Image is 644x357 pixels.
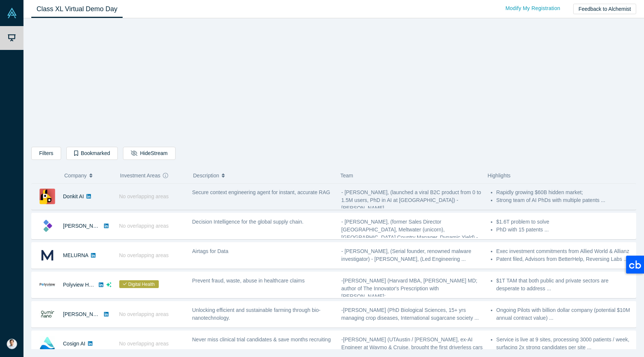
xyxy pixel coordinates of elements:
[496,277,632,293] li: $1T TAM that both public and private sectors are desperate to address ...
[496,306,632,322] li: Ongoing Pilots with billion dollar company (potential $10M annual contract value) ...
[63,311,106,317] a: [PERSON_NAME]
[40,189,55,204] img: Donkit AI's Logo
[341,219,478,248] span: - [PERSON_NAME], (former Sales Director [GEOGRAPHIC_DATA], Meltwater (unicorn), [GEOGRAPHIC_DATA]...
[119,193,169,199] span: No overlapping areas
[119,223,169,229] span: No overlapping areas
[341,278,477,299] span: -[PERSON_NAME] (Harvard MBA, [PERSON_NAME] MD; author of The Innovator's Prescription with [PERSO...
[341,189,481,211] span: - [PERSON_NAME], (launched a viral B2C product from 0 to 1.5M users, PhD in AI at [GEOGRAPHIC_DAT...
[7,339,17,349] img: Arun Penmetsa's Account
[7,8,17,18] img: Alchemist Vault Logo
[230,24,438,141] iframe: Alchemist Class XL Demo Day: Vault
[341,307,479,321] span: -[PERSON_NAME] (PhD Biological Sciences, 15+ yrs managing crop diseases, International sugarcane ...
[498,2,568,15] a: Modify My Registration
[487,173,510,178] span: Highlights
[31,147,61,160] button: Filters
[119,252,169,258] span: No overlapping areas
[192,337,331,342] span: Never miss clinical trial candidates & save months recruiting
[119,311,169,317] span: No overlapping areas
[192,278,305,284] span: Prevent fraud, waste, abuse in healthcare claims
[63,252,88,258] a: MELURNA
[63,193,84,199] a: Donkit AI
[63,282,100,288] a: Polyview Health
[573,4,636,14] button: Feedback to Alchemist
[192,307,321,321] span: Unlocking efficient and sustainable farming through bio-nanotechnology.
[193,168,332,183] button: Description
[496,226,632,234] li: PhD with 15 patents ...
[63,341,85,347] a: Cosign AI
[64,168,87,183] span: Company
[40,306,55,322] img: Qumir Nano's Logo
[119,341,169,347] span: No overlapping areas
[63,223,106,229] a: [PERSON_NAME]
[192,219,304,225] span: Decision Intelligence for the global supply chain.
[496,196,632,204] li: Strong team of AI PhDs with multiple patents ...
[341,248,471,262] span: - [PERSON_NAME], (Serial founder, renowned malware investigator) - [PERSON_NAME], (Led Engineerin...
[193,168,219,183] span: Description
[192,189,330,195] span: Secure context engineering agent for instant, accurate RAG
[40,218,55,234] img: Kimaru AI's Logo
[40,336,55,351] img: Cosign AI's Logo
[123,147,175,160] button: HideStream
[106,282,111,287] svg: dsa ai sparkles
[340,173,353,178] span: Team
[496,189,632,196] li: Rapidly growing $60B hidden market;
[31,0,123,18] a: Class XL Virtual Demo Day
[496,218,632,226] li: $1.6T problem to solve
[496,247,632,255] li: Exec investment commitments from Allied World & Allianz
[64,168,113,183] button: Company
[40,277,55,293] img: Polyview Health's Logo
[119,280,159,288] span: Digital Health
[66,147,118,160] button: Bookmarked
[40,247,55,263] img: MELURNA's Logo
[120,168,160,183] span: Investment Areas
[496,336,632,351] li: Service is live at 9 sites, processing 3000 patients / week, surfacing 2x strong candidates per s...
[496,255,632,263] li: Patent filed, Advisors from BetterHelp, Reversing Labs ...
[192,248,228,254] span: Airtags for Data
